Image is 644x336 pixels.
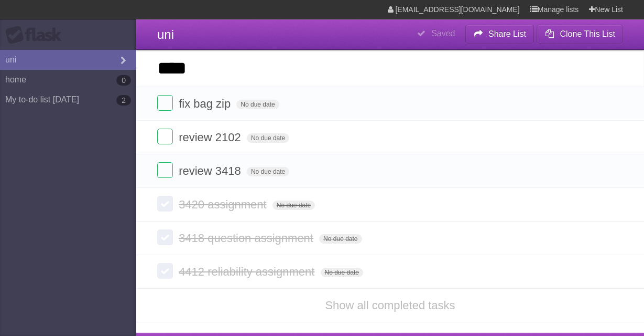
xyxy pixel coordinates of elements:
span: No due date [319,234,362,244]
label: Done [157,95,173,111]
a: Show all completed tasks [325,299,455,312]
span: No due date [272,201,315,210]
span: No due date [236,100,279,109]
span: No due date [321,268,363,277]
span: uni [157,27,174,41]
span: review 2102 [179,131,244,144]
span: No due date [247,167,289,176]
span: No due date [247,133,289,143]
b: 2 [116,95,131,106]
button: Share List [465,25,534,44]
span: 4412 reliability assignment [179,265,317,278]
label: Done [157,229,173,245]
span: 3418 question assignment [179,232,316,245]
label: Done [157,263,173,279]
div: Flask [5,26,68,45]
span: 3420 assignment [179,198,269,211]
label: Done [157,162,173,178]
span: fix bag zip [179,97,233,110]
b: Saved [431,29,455,38]
b: Clone This List [560,29,615,38]
b: Share List [488,29,526,38]
label: Done [157,129,173,144]
button: Clone This List [537,25,623,44]
label: Done [157,196,173,212]
span: review 3418 [179,164,244,177]
b: 0 [116,75,131,86]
